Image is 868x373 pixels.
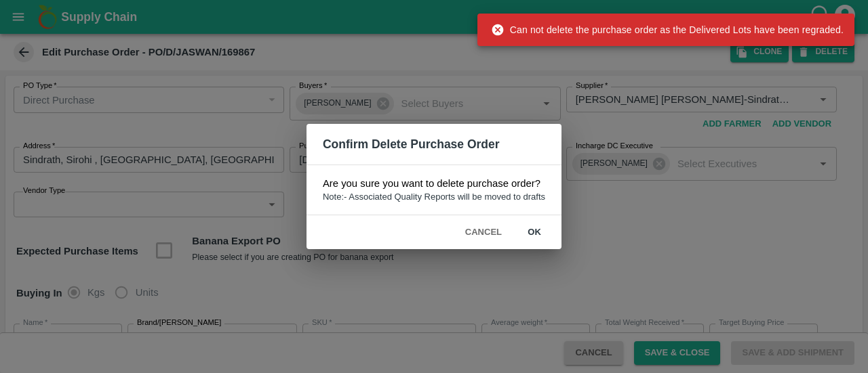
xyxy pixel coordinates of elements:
[323,176,545,191] p: Are you sure you want to delete purchase order?
[491,18,844,42] div: Can not delete the purchase order as the Delivered Lots have been regraded.
[323,191,545,204] p: Note:- Associated Quality Reports will be moved to drafts
[323,137,500,151] b: Confirm Delete Purchase Order
[460,221,507,244] button: Cancel
[513,221,556,244] button: ok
